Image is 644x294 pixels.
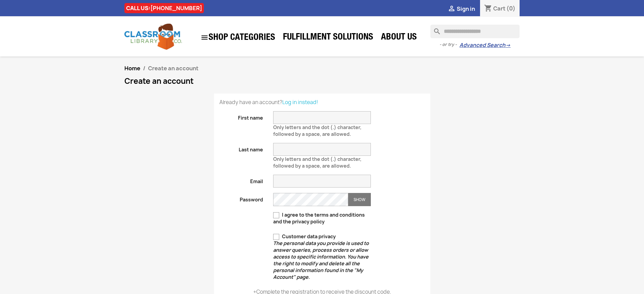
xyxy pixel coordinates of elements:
h1: Create an account [124,77,520,85]
i:  [200,33,209,42]
span: Only letters and the dot (.) character, followed by a space, are allowed. [273,153,361,169]
i: search [430,25,438,33]
img: Classroom Library Company [124,24,182,50]
span: Only letters and the dot (.) character, followed by a space, are allowed. [273,121,361,137]
a: Fulfillment Solutions [280,31,377,45]
span: - or try - [439,41,459,48]
div: CALL US: [124,3,204,13]
span: → [505,42,510,49]
button: Show [348,193,371,206]
a: SHOP CATEGORIES [197,30,279,45]
span: (0) [506,5,516,12]
label: Customer data privacy [273,233,371,280]
input: Search [430,25,520,38]
p: Already have an account? [219,99,425,106]
span: Create an account [148,65,198,72]
a: Log in instead! [282,99,318,106]
label: Email [214,175,268,185]
em: The personal data you provide is used to answer queries, process orders or allow access to specif... [273,240,369,280]
label: Last name [214,143,268,153]
input: Password input [273,193,348,206]
a: Home [124,65,140,72]
label: Password [214,193,268,203]
a: About Us [378,31,420,45]
i: shopping_cart [484,5,492,13]
a:  Sign in [448,5,475,13]
i:  [448,5,456,13]
label: I agree to the terms and conditions and the privacy policy [273,212,371,225]
a: Advanced Search→ [459,42,510,49]
label: First name [214,111,268,121]
a: [PHONE_NUMBER] [150,4,202,12]
span: Sign in [457,5,475,13]
span: Cart [493,5,505,12]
